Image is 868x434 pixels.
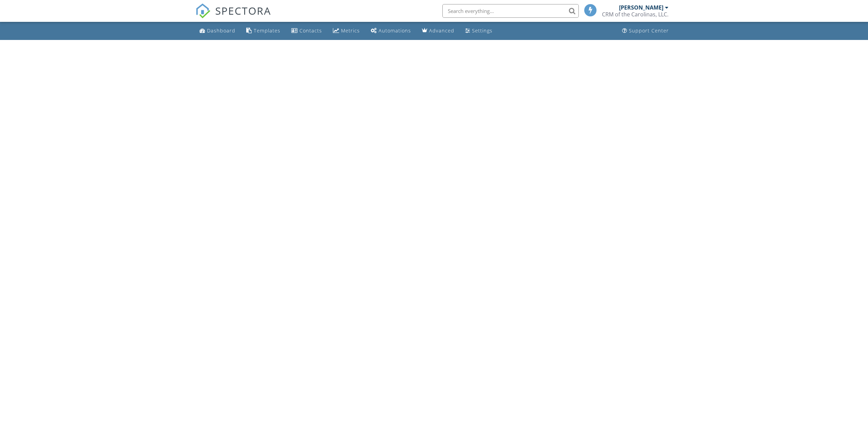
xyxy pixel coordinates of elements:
[195,3,210,18] img: The Best Home Inspection Software - Spectora
[299,27,322,34] div: Contacts
[442,4,579,18] input: Search everything...
[215,3,271,18] span: SPECTORA
[368,25,414,37] a: Automations (Basic)
[244,25,283,37] a: Templates
[472,27,492,34] div: Settings
[341,27,360,34] div: Metrics
[462,25,495,37] a: Settings
[379,27,411,34] div: Automations
[419,25,457,37] a: Advanced
[602,11,668,18] div: CRM of the Carolinas, LLC.
[330,25,363,37] a: Metrics
[289,25,325,37] a: Contacts
[195,9,271,24] a: SPECTORA
[619,25,672,37] a: Support Center
[429,27,454,34] div: Advanced
[619,4,663,11] div: [PERSON_NAME]
[197,25,238,37] a: Dashboard
[254,27,280,34] div: Templates
[629,27,669,34] div: Support Center
[207,27,235,34] div: Dashboard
